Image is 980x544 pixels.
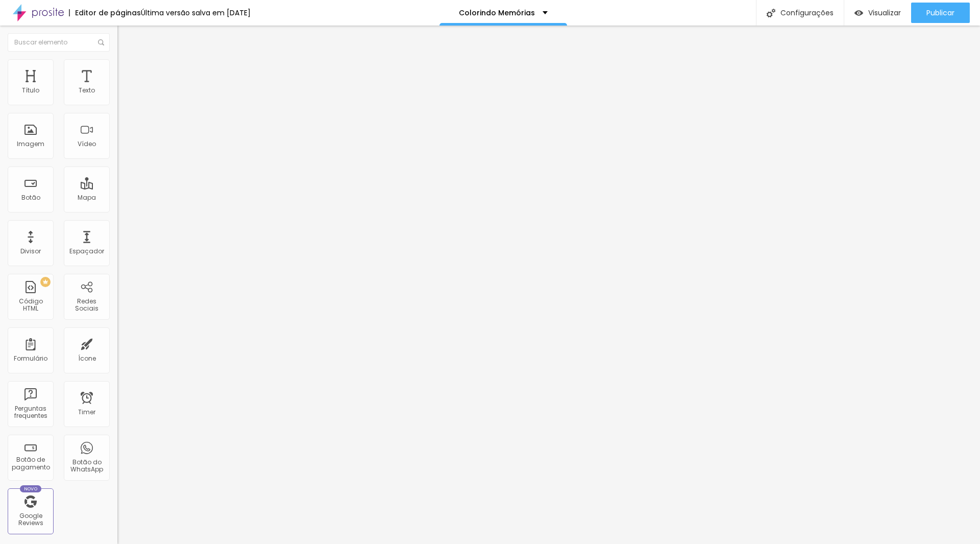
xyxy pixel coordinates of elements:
div: Novo [20,485,42,492]
div: Vídeo [78,140,96,148]
div: Divisor [20,248,41,255]
div: Botão de pagamento [10,456,51,471]
div: Botão [21,194,40,201]
div: Título [22,87,39,94]
div: Perguntas frequentes [10,405,51,420]
iframe: Editor [117,26,980,544]
div: Espaçador [69,248,104,255]
div: Texto [79,87,95,94]
input: Buscar elemento [8,33,110,52]
img: Icone [98,39,104,45]
span: Publicar [926,9,954,17]
div: Google Reviews [10,512,51,527]
div: Última versão salva em [DATE] [141,9,251,16]
div: Formulário [14,355,47,362]
div: Código HTML [10,298,51,313]
div: Ícone [78,355,96,362]
div: Redes Sociais [66,298,107,313]
img: Icone [767,9,775,17]
span: Visualizar [868,9,901,17]
button: Visualizar [844,3,911,23]
div: Botão do WhatsApp [66,459,107,474]
div: Mapa [78,194,96,201]
img: view-1.svg [854,9,863,17]
div: Imagem [17,140,44,148]
div: Timer [78,409,95,416]
button: Publicar [911,3,970,23]
p: Colorindo Memórias [459,9,535,16]
div: Editor de páginas [69,9,141,16]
